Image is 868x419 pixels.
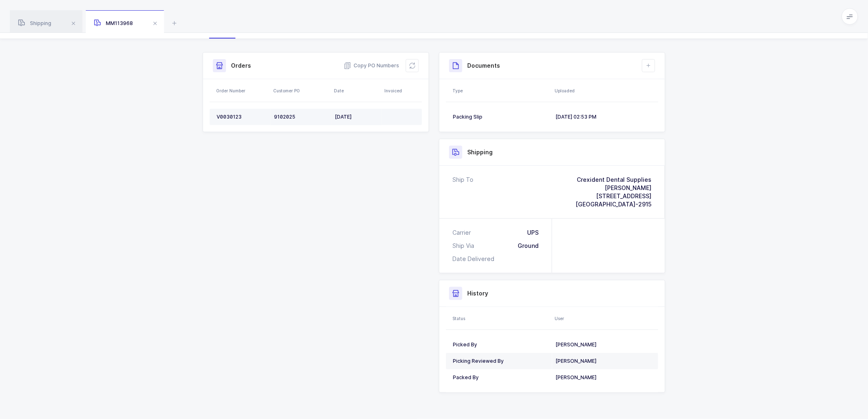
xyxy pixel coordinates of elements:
[518,242,539,250] div: Ground
[555,315,656,322] div: User
[555,341,651,348] div: [PERSON_NAME]
[334,87,379,94] div: Date
[452,315,550,322] div: Status
[453,341,549,348] div: Picked By
[217,114,267,120] div: V0030123
[18,20,51,26] span: Shipping
[576,176,651,184] div: Crexident Dental Supplies
[335,114,379,120] div: [DATE]
[452,255,498,263] div: Date Delivered
[527,229,539,237] div: UPS
[555,87,656,94] div: Uploaded
[576,184,651,192] div: [PERSON_NAME]
[274,114,328,120] div: 9102025
[231,62,251,70] h3: Orders
[94,20,133,26] span: MM113968
[452,176,473,208] div: Ship To
[467,148,493,156] h3: Shipping
[453,358,549,364] div: Picking Reviewed By
[555,374,651,381] div: [PERSON_NAME]
[467,62,500,70] h3: Documents
[344,62,399,70] button: Copy PO Numbers
[453,374,549,381] div: Packed By
[453,114,549,120] div: Packing Slip
[576,201,651,208] span: [GEOGRAPHIC_DATA]-2915
[273,87,329,94] div: Customer PO
[452,229,474,237] div: Carrier
[384,87,420,94] div: Invoiced
[576,192,651,200] div: [STREET_ADDRESS]
[216,87,268,94] div: Order Number
[452,242,477,250] div: Ship Via
[555,358,651,364] div: [PERSON_NAME]
[555,114,651,120] div: [DATE] 02:53 PM
[452,87,550,94] div: Type
[467,289,488,298] h3: History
